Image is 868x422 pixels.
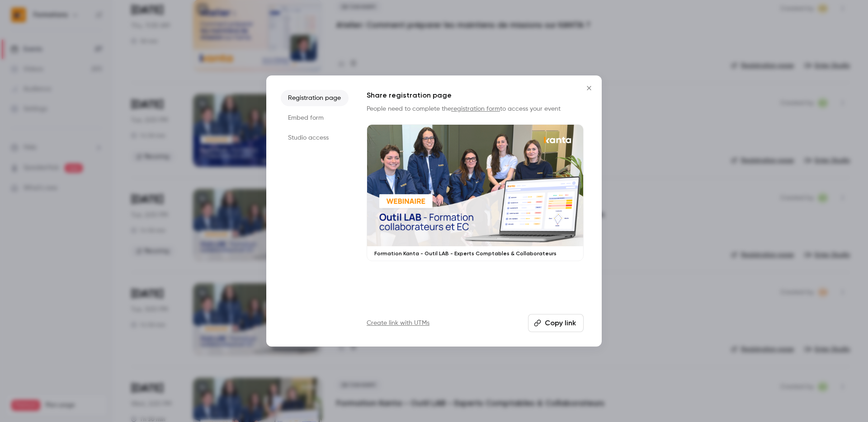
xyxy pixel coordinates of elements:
[451,106,500,112] a: registration form
[281,90,349,106] li: Registration page
[528,314,584,332] button: Copy link
[281,130,349,146] li: Studio access
[367,104,584,113] p: People need to complete the to access your event
[367,319,429,328] a: Create link with UTMs
[281,110,349,126] li: Embed form
[374,250,576,257] p: Formation Kanta - Outil LAB - Experts Comptables & Collaborateurs
[580,79,598,97] button: Close
[367,124,584,261] a: Formation Kanta - Outil LAB - Experts Comptables & Collaborateurs
[367,90,584,101] h1: Share registration page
